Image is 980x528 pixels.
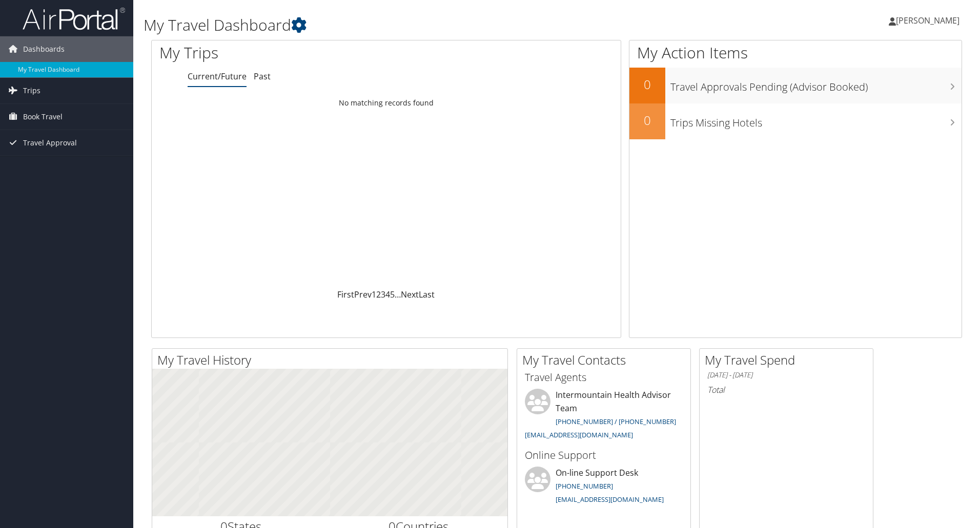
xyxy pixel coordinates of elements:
[419,289,435,300] a: Last
[629,68,962,103] a: 0Travel Approvals Pending (Advisor Booked)
[629,103,962,139] a: 0Trips Missing Hotels
[520,467,688,509] li: On-line Support Desk
[372,289,376,300] a: 1
[23,7,125,31] img: airportal-logo.png
[896,15,959,26] span: [PERSON_NAME]
[670,111,962,130] h3: Trips Missing Hotels
[159,42,418,64] h1: My Trips
[254,71,271,82] a: Past
[23,130,77,156] span: Travel Approval
[144,14,695,36] h1: My Travel Dashboard
[401,289,419,300] a: Next
[23,78,40,103] span: Trips
[670,75,962,94] h3: Travel Approvals Pending (Advisor Booked)
[385,289,390,300] a: 4
[707,384,865,395] h6: Total
[381,289,385,300] a: 3
[157,351,507,369] h2: My Travel History
[556,417,676,426] a: [PHONE_NUMBER] / [PHONE_NUMBER]
[629,112,665,129] h2: 0
[556,495,664,504] a: [EMAIL_ADDRESS][DOMAIN_NAME]
[395,289,401,300] span: …
[152,94,621,112] td: No matching records found
[23,104,63,130] span: Book Travel
[23,36,65,62] span: Dashboards
[337,289,354,300] a: First
[707,370,865,380] h6: [DATE] - [DATE]
[188,71,247,82] a: Current/Future
[525,430,633,439] a: [EMAIL_ADDRESS][DOMAIN_NAME]
[556,481,613,491] a: [PHONE_NUMBER]
[629,42,962,64] h1: My Action Items
[629,76,665,93] h2: 0
[889,5,970,36] a: [PERSON_NAME]
[522,351,690,369] h2: My Travel Contacts
[354,289,372,300] a: Prev
[705,351,873,369] h2: My Travel Spend
[525,370,683,385] h3: Travel Agents
[520,389,688,443] li: Intermountain Health Advisor Team
[376,289,381,300] a: 2
[525,448,683,462] h3: Online Support
[390,289,395,300] a: 5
